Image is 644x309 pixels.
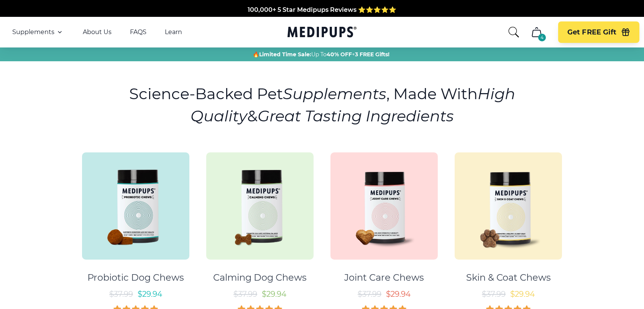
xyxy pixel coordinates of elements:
[87,272,184,283] div: Probiotic Dog Chews
[482,289,506,299] span: $ 37.99
[527,23,546,41] button: cart
[455,152,562,260] img: Skin & Coat Chews - Medipups
[386,289,411,299] span: $ 29.94
[567,28,616,37] span: Get FREE Gift
[253,51,389,58] span: 🔥 Up To +
[98,83,546,127] h1: Science-Backed Pet , Made With &
[258,106,454,125] i: Great Tasting Ingredients
[248,6,396,13] span: 100,000+ 5 Star Medipups Reviews ⭐️⭐️⭐️⭐️⭐️
[358,289,381,299] span: $ 37.99
[165,28,182,36] a: Learn
[466,272,551,283] div: Skin & Coat Chews
[233,289,257,299] span: $ 37.99
[330,152,438,260] img: Joint Care Chews - Medipups
[262,289,286,299] span: $ 29.94
[213,272,307,283] div: Calming Dog Chews
[130,28,146,36] a: FAQS
[508,26,520,38] button: search
[206,152,314,260] img: Calming Dog Chews - Medipups
[83,28,112,36] a: About Us
[344,272,424,283] div: Joint Care Chews
[138,289,162,299] span: $ 29.94
[12,28,54,36] span: Supplements
[12,28,64,37] button: Supplements
[283,84,386,103] i: Supplements
[82,152,189,260] img: Probiotic Dog Chews - Medipups
[510,289,535,299] span: $ 29.94
[558,21,639,43] button: Get FREE Gift
[287,25,356,41] a: Medipups
[538,34,546,41] div: 4
[109,289,133,299] span: $ 37.99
